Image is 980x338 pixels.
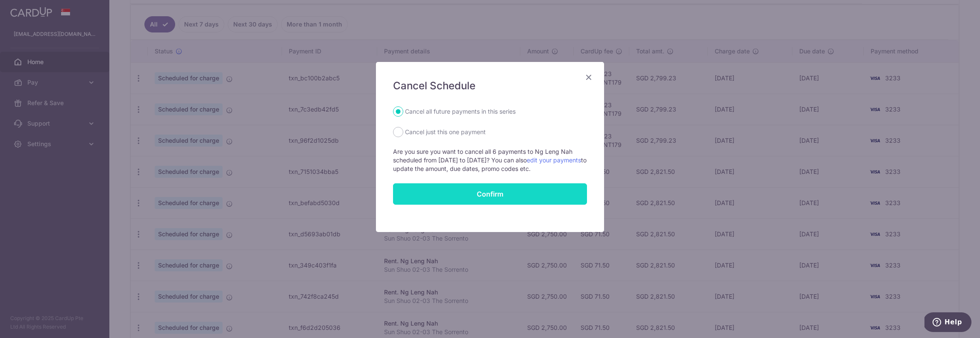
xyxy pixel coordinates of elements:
[393,147,587,173] p: Are you sure you want to cancel all 6 payments to Ng Leng Nah scheduled from [DATE] to [DATE]? Yo...
[584,72,594,82] button: Close
[393,79,587,93] h5: Cancel Schedule
[527,156,581,164] a: edit your payments
[924,312,971,334] iframe: Opens a widget where you can find more information
[405,127,486,137] label: Cancel just this one payment
[405,106,516,117] label: Cancel all future payments in this series
[393,183,587,205] button: Confirm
